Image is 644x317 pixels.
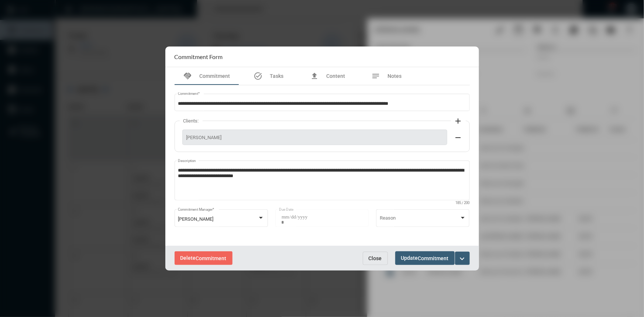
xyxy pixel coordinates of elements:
mat-icon: notes [372,72,380,80]
span: Delete [180,255,227,261]
span: Commitment [200,73,230,79]
mat-icon: task_alt [254,72,262,80]
mat-hint: 185 / 200 [456,201,470,205]
span: [PERSON_NAME] [178,216,213,222]
h2: Commitment Form [175,53,223,60]
label: Clients: [180,118,203,124]
span: Notes [388,73,402,79]
span: Content [326,73,345,79]
button: Close [363,252,388,265]
button: UpdateCommitment [395,251,455,265]
mat-icon: remove [454,133,463,142]
span: Close [369,255,382,261]
mat-icon: handshake [183,72,192,80]
span: Tasks [270,73,283,79]
span: [PERSON_NAME] [186,135,443,140]
mat-icon: expand_more [458,254,467,263]
button: DeleteCommitment [175,251,233,265]
span: Commitment [196,255,227,261]
mat-icon: file_upload [310,72,319,80]
span: Commitment [418,255,449,261]
span: Update [401,255,449,261]
mat-icon: add [454,117,463,125]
